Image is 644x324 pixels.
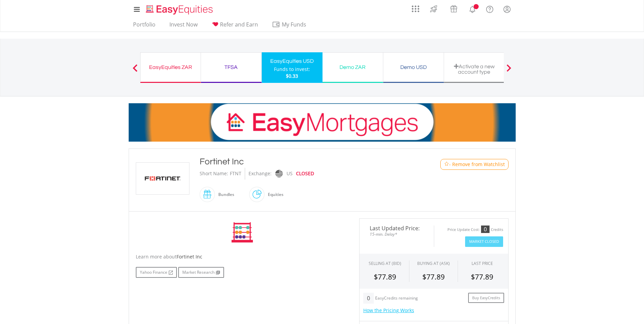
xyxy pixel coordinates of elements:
span: BUYING AT (ASK) [417,260,450,266]
div: Fortinet Inc [200,156,413,168]
div: Exchange: [249,168,272,180]
a: AppsGrid [407,2,424,13]
span: My Funds [272,20,316,29]
span: $0.33 [286,73,298,79]
button: Watchlist - Remove from Watchlist [440,159,509,170]
span: $77.89 [471,272,493,282]
img: EasyEquities_Logo.png [145,4,216,15]
img: EQU.US.FTNT.png [137,163,188,194]
div: EasyCredits remaining [375,296,418,302]
div: EasyEquities USD [266,56,318,66]
span: Refer and Earn [220,21,258,28]
div: Bundles [215,186,234,203]
div: Demo ZAR [327,62,379,72]
span: 15-min. Delay* [365,231,429,237]
a: Home page [143,2,216,15]
img: EasyMortage Promotion Banner [129,103,516,142]
div: Short Name: [200,168,228,180]
span: $77.89 [422,272,445,282]
div: CLOSED [296,168,314,180]
img: vouchers-v2.svg [448,3,459,14]
a: FAQ's and Support [481,2,498,15]
a: Refer and Earn [209,21,261,32]
div: SELLING AT (BID) [369,260,401,266]
a: Market Research [178,267,224,278]
button: Market Closed [465,236,503,247]
div: Demo USD [387,62,440,72]
img: Watchlist [444,162,449,167]
div: 0 [481,226,490,233]
div: US [287,168,293,180]
a: Yahoo Finance [136,267,177,278]
div: Funds to invest: [274,66,310,73]
div: FTNT [230,168,241,180]
span: Last Updated Price: [365,226,429,231]
div: Credits [491,227,503,232]
span: Fortinet Inc [177,253,202,260]
span: $77.89 [374,272,396,282]
img: thrive-v2.svg [428,3,439,14]
div: Equities [264,186,283,203]
a: Buy EasyCredits [468,293,504,303]
span: - Remove from Watchlist [449,161,505,168]
a: How the Pricing Works [363,307,414,313]
a: My Profile [498,2,516,17]
img: nasdaq.png [275,170,282,178]
div: Price Update Cost: [447,227,480,232]
img: grid-menu-icon.svg [412,5,419,13]
div: Learn more about [136,253,349,260]
a: Portfolio [130,21,158,32]
a: Notifications [464,2,481,15]
div: LAST PRICE [472,260,493,266]
div: EasyEquities ZAR [145,62,197,72]
div: Activate a new account type [448,64,500,75]
a: Vouchers [444,2,464,14]
div: TFSA [205,62,257,72]
a: Invest Now [167,21,200,32]
div: 0 [363,293,374,304]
